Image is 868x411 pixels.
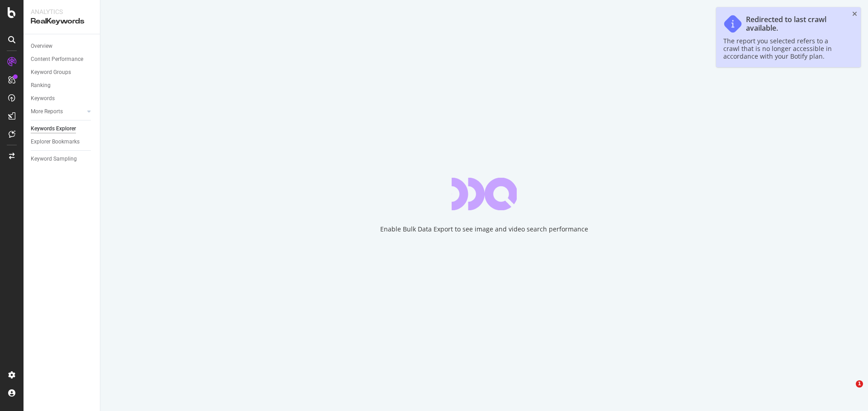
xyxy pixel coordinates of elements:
[31,81,51,90] div: Ranking
[31,137,94,147] a: Explorer Bookmarks
[852,11,857,17] div: close toast
[31,16,93,27] div: RealKeywords
[746,15,844,32] div: Redirected to last crawl available.
[31,107,63,116] div: More Reports
[31,107,85,116] a: More Reports
[723,37,844,60] div: The report you selected refers to a crawl that is no longer accessible in accordance with your Bo...
[31,42,94,51] a: Overview
[31,94,94,103] a: Keywords
[31,68,94,77] a: Keyword Groups
[31,94,55,103] div: Keywords
[31,55,94,64] a: Content Performance
[31,154,77,164] div: Keyword Sampling
[31,42,52,51] div: Overview
[31,81,94,90] a: Ranking
[31,154,94,164] a: Keyword Sampling
[856,380,863,388] span: 1
[31,124,76,134] div: Keywords Explorer
[837,380,859,402] iframe: Intercom live chat
[31,55,83,64] div: Content Performance
[31,68,71,77] div: Keyword Groups
[31,7,93,16] div: Analytics
[452,178,517,210] div: animation
[31,137,80,147] div: Explorer Bookmarks
[380,225,588,234] div: Enable Bulk Data Export to see image and video search performance
[31,124,94,134] a: Keywords Explorer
